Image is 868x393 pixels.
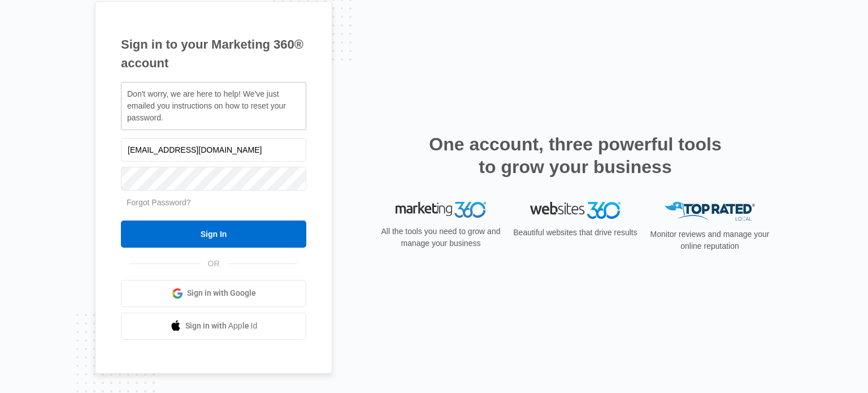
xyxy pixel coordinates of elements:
[121,221,306,248] input: Sign In
[121,35,306,72] h1: Sign in to your Marketing 360® account
[185,320,258,332] span: Sign in with Apple Id
[127,89,286,122] span: Don't worry, we are here to help! We've just emailed you instructions on how to reset your password.
[121,280,306,307] a: Sign in with Google
[646,228,773,252] p: Monitor reviews and manage your online reputation
[187,287,256,299] span: Sign in with Google
[426,133,725,178] h2: One account, three powerful tools to grow your business
[396,202,486,218] img: Marketing 360
[665,202,755,221] img: Top Rated Local
[121,313,306,340] a: Sign in with Apple Id
[127,198,191,207] a: Forgot Password?
[377,226,504,249] p: All the tools you need to grow and manage your business
[200,258,228,270] span: OR
[530,202,620,218] img: Websites 360
[121,138,306,162] input: Email
[512,227,639,239] p: Beautiful websites that drive results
